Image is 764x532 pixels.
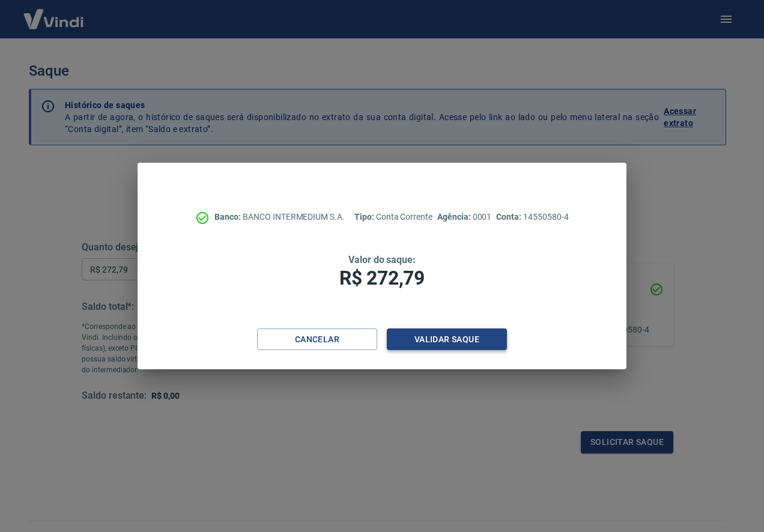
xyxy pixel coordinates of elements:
[339,267,425,289] span: R$ 272,79
[437,211,491,223] p: 0001
[354,212,376,222] span: Tipo:
[214,211,345,223] p: BANCO INTERMEDIUM S.A.
[214,212,243,222] span: Banco:
[437,212,473,222] span: Agência:
[348,254,416,265] span: Valor do saque:
[354,211,432,223] p: Conta Corrente
[496,211,568,223] p: 14550580-4
[387,328,507,351] button: Validar saque
[496,212,523,222] span: Conta:
[257,328,377,351] button: Cancelar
